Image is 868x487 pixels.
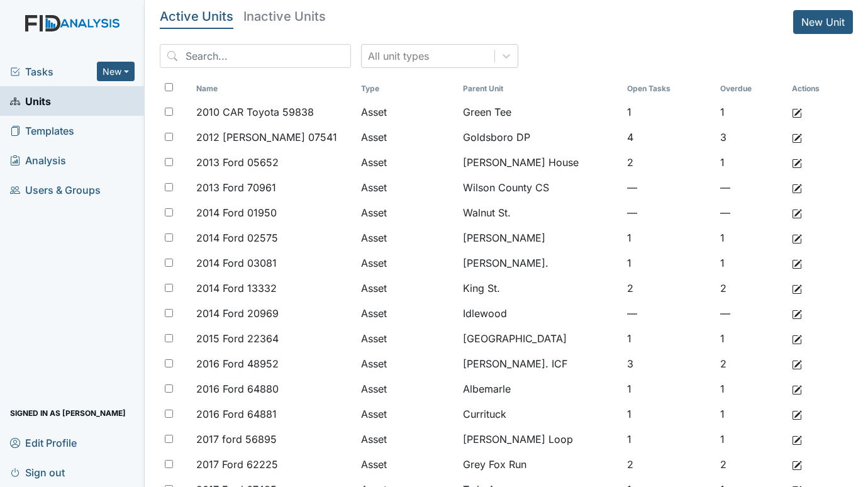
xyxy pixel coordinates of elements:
td: Asset [356,351,458,376]
input: Toggle All Rows Selected [165,83,173,91]
td: 1 [622,326,715,351]
td: 4 [622,125,715,150]
td: Asset [356,200,458,225]
span: Signed in as [PERSON_NAME] [10,403,126,423]
td: 2 [622,452,715,477]
span: 2016 Ford 64880 [196,381,279,396]
td: King St. [458,276,622,301]
h5: Active Units [160,10,233,23]
span: 2010 CAR Toyota 59838 [196,104,314,120]
th: Toggle SortBy [622,78,715,99]
td: 1 [715,250,787,276]
td: 3 [622,351,715,376]
td: 1 [715,326,787,351]
td: [PERSON_NAME]. ICF [458,351,622,376]
td: 1 [622,427,715,452]
td: Asset [356,150,458,175]
a: New Unit [793,10,853,34]
span: 2017 ford 56895 [196,432,277,447]
td: 1 [622,250,715,276]
td: Albemarle [458,376,622,401]
input: Search... [160,44,351,68]
td: 2 [715,351,787,376]
td: 1 [715,376,787,401]
td: 1 [715,99,787,125]
span: 2015 Ford 22364 [196,331,279,346]
td: 2 [715,276,787,301]
td: Grey Fox Run [458,452,622,477]
td: Asset [356,427,458,452]
td: — [622,175,715,200]
span: 2014 Ford 13332 [196,281,277,296]
td: Asset [356,175,458,200]
th: Toggle SortBy [191,78,355,99]
td: 1 [715,401,787,427]
span: Edit Profile [10,433,77,452]
td: [PERSON_NAME] [458,225,622,250]
span: Users & Groups [10,180,101,199]
td: 2 [622,150,715,175]
div: All unit types [368,48,429,64]
td: — [622,200,715,225]
span: 2014 Ford 02575 [196,230,278,245]
td: Asset [356,225,458,250]
td: — [715,301,787,326]
span: 2014 Ford 03081 [196,255,277,271]
td: Asset [356,452,458,477]
th: Toggle SortBy [715,78,787,99]
td: Asset [356,376,458,401]
a: Tasks [10,64,97,79]
span: 2014 Ford 01950 [196,205,277,220]
td: 1 [622,99,715,125]
td: Asset [356,276,458,301]
span: 2012 [PERSON_NAME] 07541 [196,130,337,145]
td: 3 [715,125,787,150]
span: Templates [10,121,74,140]
th: Toggle SortBy [458,78,622,99]
td: 1 [622,376,715,401]
td: 1 [715,150,787,175]
span: 2017 Ford 62225 [196,457,278,472]
td: Idlewood [458,301,622,326]
span: 2014 Ford 20969 [196,306,279,321]
td: [PERSON_NAME]. [458,250,622,276]
td: Goldsboro DP [458,125,622,150]
td: [PERSON_NAME] Loop [458,427,622,452]
span: 2013 Ford 05652 [196,155,279,170]
td: 1 [622,401,715,427]
td: 1 [715,225,787,250]
td: Asset [356,250,458,276]
td: [GEOGRAPHIC_DATA] [458,326,622,351]
td: 1 [622,225,715,250]
span: 2013 Ford 70961 [196,180,276,195]
span: 2016 Ford 64881 [196,406,277,422]
span: Sign out [10,462,65,482]
th: Actions [787,78,850,99]
td: — [715,175,787,200]
td: 2 [622,276,715,301]
td: 1 [715,427,787,452]
span: Analysis [10,150,66,170]
td: Asset [356,301,458,326]
th: Toggle SortBy [356,78,458,99]
td: 2 [715,452,787,477]
td: — [622,301,715,326]
td: Asset [356,326,458,351]
td: Walnut St. [458,200,622,225]
td: — [715,200,787,225]
td: Asset [356,99,458,125]
span: 2016 Ford 48952 [196,356,279,371]
span: Units [10,91,51,111]
button: New [97,62,135,81]
td: [PERSON_NAME] House [458,150,622,175]
td: Wilson County CS [458,175,622,200]
td: Asset [356,401,458,427]
h5: Inactive Units [243,10,326,23]
td: Green Tee [458,99,622,125]
td: Asset [356,125,458,150]
td: Currituck [458,401,622,427]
